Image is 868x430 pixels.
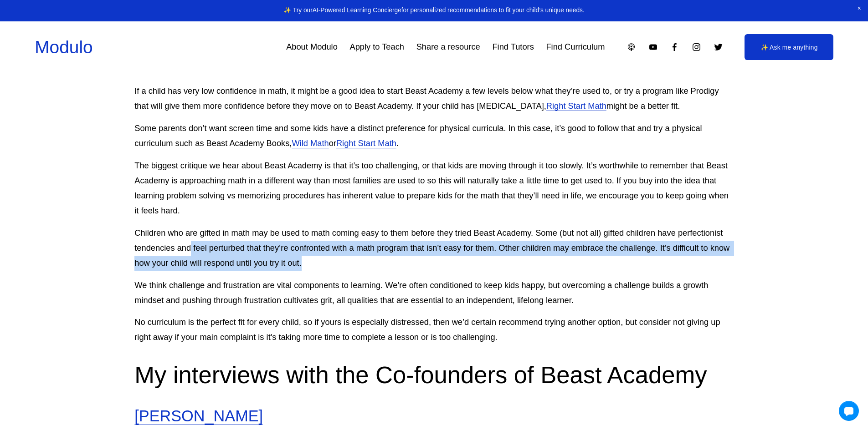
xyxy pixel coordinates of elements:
[286,39,338,56] a: About Modulo
[546,39,605,56] a: Find Curriculum
[134,278,733,308] p: We think challenge and frustration are vital components to learning. We’re often conditioned to k...
[134,407,263,425] a: [PERSON_NAME]
[134,158,733,218] p: The biggest critique we hear about Beast Academy is that it’s too challenging, or that kids are m...
[670,42,679,52] a: Facebook
[336,138,396,148] a: Right Start Math
[627,42,636,52] a: Apple Podcasts
[648,42,658,52] a: YouTube
[292,138,329,148] a: Wild Math
[134,121,733,151] p: Some parents don’t want screen time and some kids have a distinct preference for physical curricu...
[35,37,92,57] a: Modulo
[745,34,833,60] a: ✨ Ask me anything
[134,84,733,114] p: If a child has very low confidence in math, it might be a good idea to start Beast Academy a few ...
[134,359,733,391] h2: My interviews with the Co-founders of Beast Academy
[350,39,404,56] a: Apply to Teach
[313,7,401,14] a: AI-Powered Learning Concierge
[134,226,733,271] p: Children who are gifted in math may be used to math coming easy to them before they tried Beast A...
[492,39,534,56] a: Find Tutors
[546,101,606,111] a: Right Start Math
[134,315,733,345] p: No curriculum is the perfect fit for every child, so if yours is especially distressed, then we’d...
[692,42,701,52] a: Instagram
[416,39,480,56] a: Share a resource
[714,42,723,52] a: Twitter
